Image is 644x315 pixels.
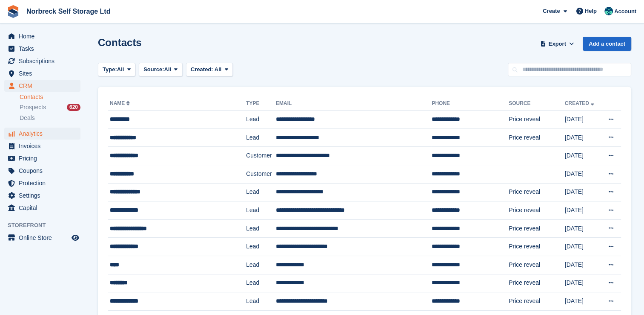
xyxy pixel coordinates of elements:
a: Name [110,100,132,106]
td: Price reveal [509,292,565,311]
td: [DATE] [565,111,601,129]
span: Type: [103,65,117,74]
img: stora-icon-8386f47178a22dfd0bd8f6a31ec36ba5ce8667c1dd55bd0f319d3a0aa187defe.svg [7,5,20,18]
td: Lead [246,292,276,311]
td: Customer [246,165,276,183]
td: Lead [246,238,276,256]
a: Norbreck Self Storage Ltd [23,4,114,18]
span: Export [549,40,566,48]
a: menu [4,128,80,140]
td: [DATE] [565,128,601,147]
span: Subscriptions [19,55,70,67]
td: Lead [246,274,276,292]
span: Help [585,7,597,15]
a: menu [4,232,80,244]
span: Deals [20,114,35,122]
td: Price reveal [509,183,565,201]
td: Price reveal [509,238,565,256]
span: Analytics [19,128,70,140]
button: Created: All [186,63,233,77]
a: menu [4,190,80,201]
td: Lead [246,256,276,274]
td: Price reveal [509,219,565,238]
span: All [164,65,172,74]
img: Sally King [604,7,613,15]
span: Pricing [19,152,70,164]
td: [DATE] [565,165,601,183]
th: Type [246,97,276,111]
span: Online Store [19,232,70,244]
span: Coupons [19,165,70,177]
td: [DATE] [565,147,601,165]
span: Settings [19,190,70,201]
a: menu [4,30,80,42]
a: menu [4,67,80,79]
div: 620 [67,104,80,111]
span: Invoices [19,140,70,152]
td: [DATE] [565,201,601,220]
td: Lead [246,183,276,201]
a: Prospects 620 [20,103,80,112]
th: Phone [432,97,509,111]
button: Source: All [139,63,183,77]
td: Lead [246,219,276,238]
a: Created [565,100,596,106]
button: Type: All [98,63,135,77]
td: [DATE] [565,238,601,256]
td: Lead [246,201,276,220]
a: menu [4,55,80,67]
th: Source [509,97,565,111]
span: Tasks [19,43,70,55]
span: CRM [19,80,70,92]
td: [DATE] [565,256,601,274]
span: Created: [191,66,213,73]
span: All [215,66,222,73]
span: Prospects [20,103,46,111]
td: Price reveal [509,274,565,292]
span: Account [614,7,636,16]
td: Lead [246,128,276,147]
a: menu [4,152,80,164]
span: Protection [19,177,70,189]
span: Source: [143,65,164,74]
td: Price reveal [509,128,565,147]
a: menu [4,165,80,177]
td: [DATE] [565,292,601,311]
h1: Contacts [98,37,142,48]
td: Lead [246,111,276,129]
span: Create [543,7,560,15]
a: Preview store [70,233,80,243]
span: Sites [19,67,70,79]
td: Price reveal [509,201,565,220]
span: Home [19,30,70,42]
a: menu [4,80,80,92]
a: menu [4,43,80,55]
td: Customer [246,147,276,165]
a: menu [4,140,80,152]
a: Deals [20,114,80,122]
a: Add a contact [583,37,631,51]
td: Price reveal [509,111,565,129]
a: menu [4,202,80,214]
span: Capital [19,202,70,214]
td: [DATE] [565,183,601,201]
span: Storefront [8,221,85,230]
td: [DATE] [565,274,601,292]
th: Email [276,97,432,111]
span: All [117,65,124,74]
button: Export [538,37,576,51]
a: menu [4,177,80,189]
td: Price reveal [509,256,565,274]
a: Contacts [20,93,80,101]
td: [DATE] [565,219,601,238]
